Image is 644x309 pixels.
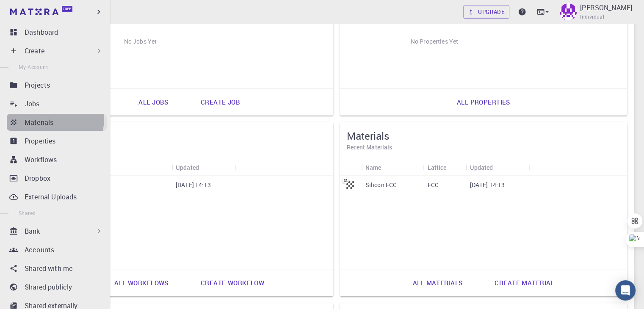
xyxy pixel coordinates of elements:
[25,173,50,183] p: Dropbox
[25,263,72,273] p: Shared with me
[7,24,107,41] a: Dashboard
[25,192,77,202] p: External Uploads
[427,159,446,176] div: Lattice
[446,160,460,174] button: Sort
[340,159,361,176] div: Icon
[53,129,326,143] h5: Workflows
[25,27,58,37] p: Dashboard
[25,154,57,165] p: Workflows
[67,159,171,176] div: Name
[171,159,235,176] div: Updated
[347,143,621,152] h6: Recent Materials
[423,159,465,176] div: Lattice
[427,181,438,189] p: FCC
[470,159,493,176] div: Updated
[7,95,107,112] a: Jobs
[347,129,621,143] h5: Materials
[7,241,107,258] a: Accounts
[404,273,472,293] a: All materials
[7,260,107,277] a: Shared with me
[580,13,604,21] span: Individual
[7,223,107,240] div: Bank
[7,151,107,168] a: Workflows
[470,181,505,189] p: [DATE] 14:13
[53,143,326,152] h6: Recent Workflows
[105,273,178,293] a: All workflows
[25,226,40,236] p: Bank
[10,8,58,15] img: logo
[485,273,563,293] a: Create material
[17,6,47,14] span: Support
[129,92,177,112] a: All jobs
[19,210,36,216] span: Shared
[7,132,107,149] a: Properties
[25,80,50,90] p: Projects
[560,3,577,20] img: Mukesh rahar
[7,170,107,187] a: Dropbox
[25,245,54,255] p: Accounts
[448,92,520,112] a: All properties
[25,136,56,146] p: Properties
[493,160,506,174] button: Sort
[176,159,199,176] div: Updated
[7,279,107,295] a: Shared publicly
[176,181,211,189] p: [DATE] 14:13
[7,77,107,94] a: Projects
[465,159,529,176] div: Updated
[25,46,44,56] p: Create
[381,160,395,174] button: Sort
[463,5,509,19] a: Upgrade
[7,114,107,131] a: Materials
[7,42,107,59] div: Create
[191,273,274,293] a: Create workflow
[19,63,48,70] span: My Account
[25,282,72,292] p: Shared publicly
[25,117,53,127] p: Materials
[199,160,213,174] button: Sort
[365,159,381,176] div: Name
[7,188,107,205] a: External Uploads
[25,99,40,109] p: Jobs
[191,92,249,112] a: Create job
[365,181,397,189] p: Silicon FCC
[361,159,423,176] div: Name
[580,3,632,13] p: [PERSON_NAME]
[615,280,636,301] div: Open Intercom Messenger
